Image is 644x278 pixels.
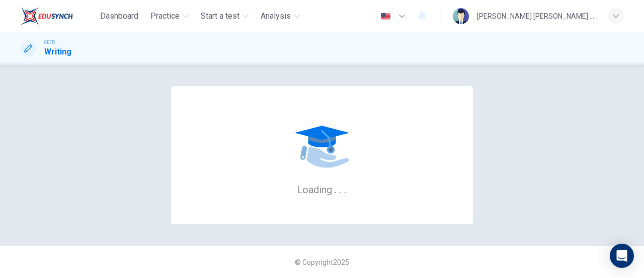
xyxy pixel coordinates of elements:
[44,46,71,58] h1: Writing
[96,7,142,25] button: Dashboard
[100,10,138,22] span: Dashboard
[453,8,469,24] img: Profile picture
[146,7,193,25] button: Practice
[344,180,347,197] h6: .
[295,258,349,266] span: © Copyright 2025
[334,180,337,197] h6: .
[150,10,180,22] span: Practice
[297,183,347,196] h6: Loading
[257,7,304,25] button: Analysis
[477,10,596,22] div: [PERSON_NAME] [PERSON_NAME] JEPRINUS
[610,244,634,268] div: Open Intercom Messenger
[197,7,253,25] button: Start a test
[201,10,239,22] span: Start a test
[379,13,392,20] img: en
[20,6,96,26] a: EduSynch logo
[261,10,291,22] span: Analysis
[44,39,55,46] span: CEFR
[20,6,73,26] img: EduSynch logo
[339,180,342,197] h6: .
